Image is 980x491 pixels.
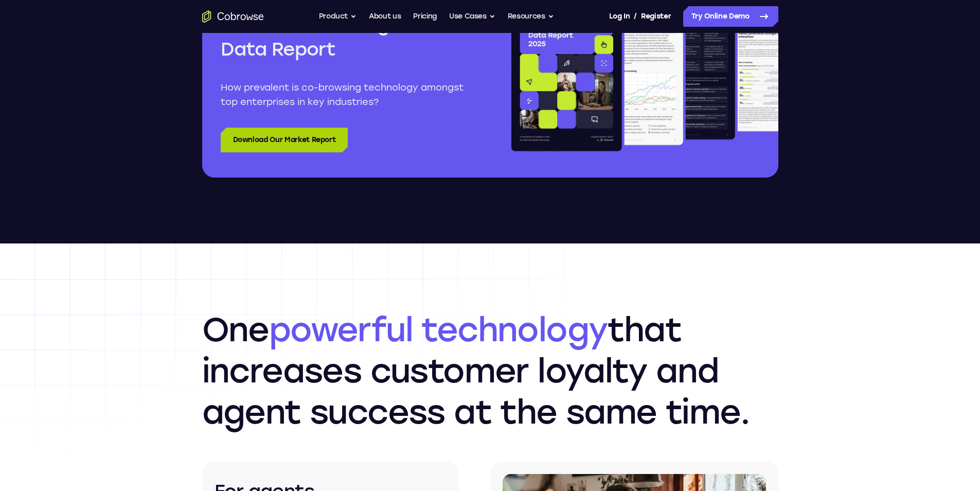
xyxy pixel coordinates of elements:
[221,12,472,62] h2: 2025 Co-browsing Market Data Report
[508,6,554,27] button: Resources
[319,6,357,27] button: Product
[221,80,472,109] p: How prevalent is co-browsing technology amongst top enterprises in key industries?
[683,6,778,27] a: Try Online Demo
[369,6,401,27] a: About us
[413,6,437,27] a: Pricing
[221,128,348,152] a: Download Our Market Report
[609,6,630,27] a: Log In
[202,309,778,433] h2: One that increases customer loyalty and agent success at the same time.
[449,6,495,27] button: Use Cases
[202,10,264,23] a: Go to the home page
[269,310,608,349] span: powerful technology
[634,10,637,23] span: /
[641,6,671,27] a: Register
